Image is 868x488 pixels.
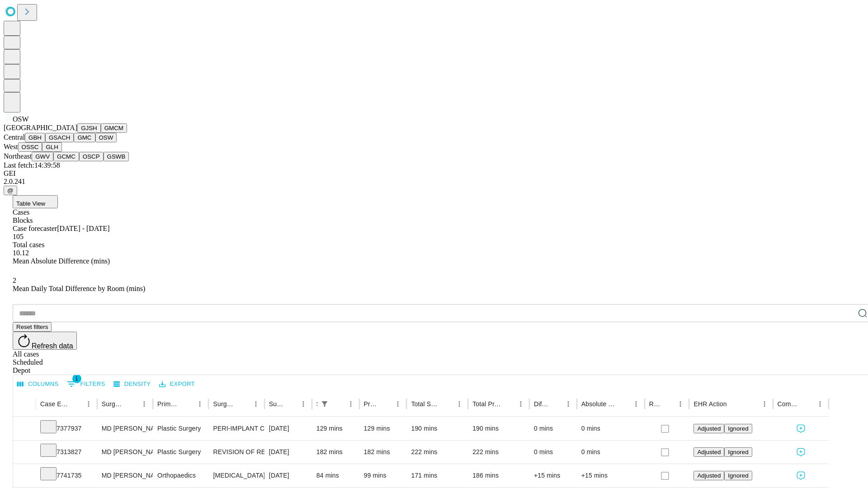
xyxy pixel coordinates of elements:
[77,123,101,133] button: GJSH
[728,398,741,410] button: Sort
[693,471,724,480] button: Adjusted
[269,400,283,408] div: Surgery Date
[453,398,466,410] button: Menu
[13,285,145,292] span: Mean Daily Total Difference by Room (mins)
[7,187,14,194] span: @
[693,400,726,408] div: EHR Action
[72,374,81,383] span: 1
[4,152,32,160] span: Northeast
[213,400,236,408] div: Surgery Name
[32,152,53,161] button: GWV
[674,398,687,410] button: Menu
[125,398,138,410] button: Sort
[269,417,307,440] div: [DATE]
[316,400,317,408] div: Scheduled In Room Duration
[364,464,402,487] div: 99 mins
[581,417,640,440] div: 0 mins
[728,472,748,479] span: Ignored
[4,178,864,186] div: 2.0.241
[4,143,18,150] span: West
[18,421,31,437] button: Expand
[40,417,93,440] div: 7377937
[15,377,61,391] button: Select columns
[40,441,93,464] div: 7313827
[728,425,748,432] span: Ignored
[801,398,814,410] button: Sort
[157,377,197,391] button: Export
[581,464,640,487] div: +15 mins
[65,377,108,391] button: Show filters
[4,161,60,169] span: Last fetch: 14:39:58
[25,133,45,142] button: GBH
[724,424,752,433] button: Ignored
[157,441,204,464] div: Plastic Surgery
[364,417,402,440] div: 129 mins
[269,464,307,487] div: [DATE]
[4,186,17,195] button: @
[104,152,129,161] button: GSWB
[102,417,148,440] div: MD [PERSON_NAME] [PERSON_NAME] Md
[18,468,31,484] button: Expand
[16,324,48,330] span: Reset filters
[364,441,402,464] div: 182 mins
[724,471,752,480] button: Ignored
[13,195,58,208] button: Table View
[4,124,77,131] span: [GEOGRAPHIC_DATA]
[57,225,109,232] span: [DATE] - [DATE]
[581,400,616,408] div: Absolute Difference
[332,398,344,410] button: Sort
[318,398,331,410] div: 1 active filter
[102,441,148,464] div: MD [PERSON_NAME] [PERSON_NAME] Md
[213,417,259,440] div: PERI-IMPLANT CAPSULECTOMY, BREAST, COMPLETE, INCLUDING REMOVAL OF ALL INTRACAPSULAR CONTENTS
[697,472,721,479] span: Adjusted
[4,133,25,141] span: Central
[534,441,572,464] div: 0 mins
[534,417,572,440] div: 0 mins
[697,449,721,455] span: Adjusted
[693,424,724,433] button: Adjusted
[269,441,307,464] div: [DATE]
[693,447,724,457] button: Adjusted
[758,398,771,410] button: Menu
[13,277,16,284] span: 2
[40,464,93,487] div: 7741735
[472,400,501,408] div: Total Predicted Duration
[157,417,204,440] div: Plastic Surgery
[318,398,331,410] button: Show filters
[102,400,124,408] div: Surgeon Name
[13,249,29,257] span: 10.12
[728,449,748,455] span: Ignored
[364,400,378,408] div: Predicted In Room Duration
[316,417,355,440] div: 129 mins
[181,398,193,410] button: Sort
[344,398,357,410] button: Menu
[82,398,95,410] button: Menu
[562,398,575,410] button: Menu
[411,400,439,408] div: Total Scheduled Duration
[79,152,104,161] button: OSCP
[250,398,262,410] button: Menu
[18,445,31,460] button: Expand
[101,123,127,133] button: GMCM
[284,398,297,410] button: Sort
[42,142,61,152] button: GLH
[13,241,44,249] span: Total cases
[379,398,392,410] button: Sort
[724,447,752,457] button: Ignored
[502,398,514,410] button: Sort
[193,398,206,410] button: Menu
[70,398,82,410] button: Sort
[392,398,404,410] button: Menu
[13,332,77,350] button: Refresh data
[13,322,52,332] button: Reset filters
[514,398,527,410] button: Menu
[617,398,630,410] button: Sort
[13,115,29,123] span: OSW
[534,464,572,487] div: +15 mins
[472,441,525,464] div: 222 mins
[138,398,151,410] button: Menu
[157,400,180,408] div: Primary Service
[472,417,525,440] div: 190 mins
[661,398,674,410] button: Sort
[13,225,57,232] span: Case forecaster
